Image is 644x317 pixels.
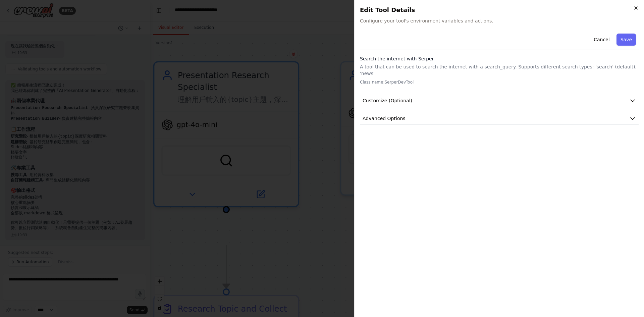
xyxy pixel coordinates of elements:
p: A tool that can be used to search the internet with a search_query. Supports different search typ... [360,63,639,77]
button: Save [616,34,636,46]
span: Customize (Optional) [363,97,412,104]
button: Cancel [590,34,613,46]
span: Configure your tool's environment variables and actions. [360,17,639,24]
h2: Edit Tool Details [360,5,639,15]
button: Advanced Options [360,112,639,125]
span: Advanced Options [363,115,406,122]
h3: Search the internet with Serper [360,55,639,62]
p: Class name: SerperDevTool [360,80,639,85]
button: Customize (Optional) [360,95,639,107]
